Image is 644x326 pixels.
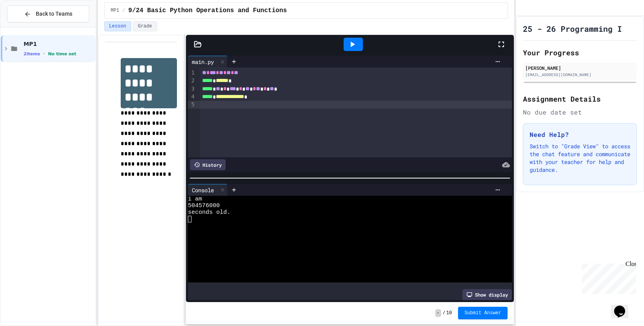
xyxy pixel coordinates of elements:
div: 5 [188,101,196,109]
div: main.py [188,58,218,66]
div: 1 [188,69,196,77]
div: 2 [188,77,196,85]
h3: Need Help? [530,130,630,139]
div: main.py [188,56,228,67]
div: 3 [188,85,196,93]
span: - [435,309,441,317]
span: 2 items [24,51,40,56]
div: Chat with us now!Close [3,3,54,50]
button: Submit Answer [458,307,508,319]
span: / [122,7,125,14]
span: Submit Answer [464,310,501,316]
button: Grade [133,21,157,31]
span: i am [188,196,202,202]
span: No time set [48,51,76,56]
div: History [190,159,226,170]
p: Switch to "Grade View" to access the chat feature and communicate with your teacher for help and ... [530,142,630,174]
span: 10 [446,310,452,316]
iframe: chat widget [579,260,636,294]
span: MP1 [24,40,94,47]
iframe: chat widget [611,295,636,318]
span: Back to Teams [36,10,72,18]
div: Show display [462,289,512,300]
span: 504576000 [188,202,220,209]
span: 9/24 Basic Python Operations and Functions [128,6,287,15]
h2: Your Progress [523,47,637,58]
div: Console [188,186,218,194]
h1: 25 - 26 Programming I [523,23,622,34]
button: Back to Teams [7,5,89,22]
div: 4 [188,93,196,101]
div: [PERSON_NAME] [525,64,635,71]
div: Console [188,184,228,196]
span: MP1 [111,7,120,14]
button: Lesson [104,21,131,31]
span: • [43,51,45,57]
div: [EMAIL_ADDRESS][DOMAIN_NAME] [525,72,635,78]
span: / [443,310,445,316]
span: seconds old. [188,209,230,216]
h2: Assignment Details [523,93,637,104]
div: No due date set [523,107,637,117]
